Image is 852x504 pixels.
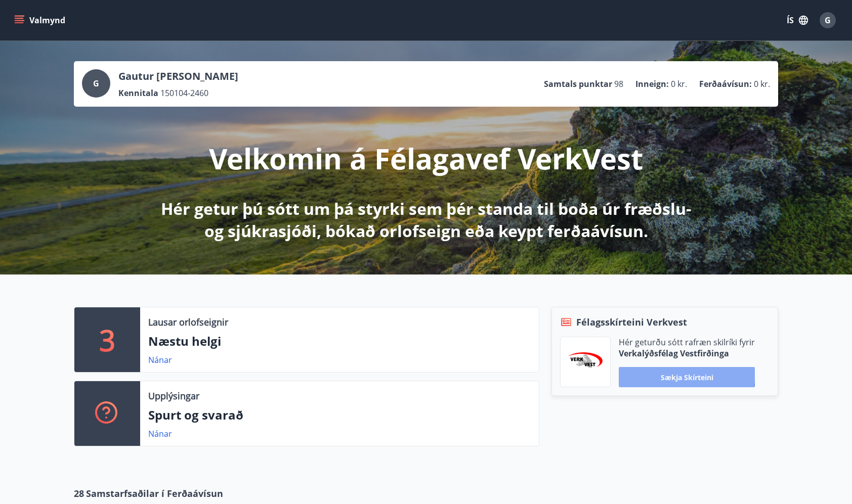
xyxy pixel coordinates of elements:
[99,320,115,359] p: 3
[619,348,755,359] p: Verkalýðsfélag Vestfirðinga
[619,367,755,387] button: Sækja skírteini
[148,354,172,365] a: Nánar
[576,315,687,329] span: Félagsskírteini Verkvest
[148,406,531,424] p: Spurt og svarað
[754,78,770,89] span: 0 kr.
[209,139,643,177] p: Velkomin á Félagavef VerkVest
[544,78,612,89] p: Samtals punktar
[671,78,687,89] span: 0 kr.
[568,352,603,372] img: jihgzMk4dcgjRAW2aMgpbAqQEG7LZi0j9dOLAUvz.png
[160,87,208,99] span: 150104-2460
[699,78,752,89] p: Ferðaávísun :
[816,8,840,32] button: G
[148,389,199,402] p: Upplýsingar
[159,198,693,242] p: Hér getur þú sótt um þá styrki sem þér standa til boða úr fræðslu- og sjúkrasjóði, bókað orlofsei...
[148,315,228,329] p: Lausar orlofseignir
[635,78,669,89] p: Inneign :
[118,69,238,83] p: Gautur [PERSON_NAME]
[86,487,223,500] span: Samstarfsaðilar í Ferðaávísun
[148,333,531,350] p: Næstu helgi
[74,487,84,500] span: 28
[118,87,158,99] p: Kennitala
[12,11,69,29] button: menu
[614,78,623,89] span: 98
[825,15,831,26] span: G
[619,337,755,348] p: Hér geturðu sótt rafræn skilríki fyrir
[93,78,99,89] span: G
[781,11,814,29] button: ÍS
[148,428,172,439] a: Nánar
